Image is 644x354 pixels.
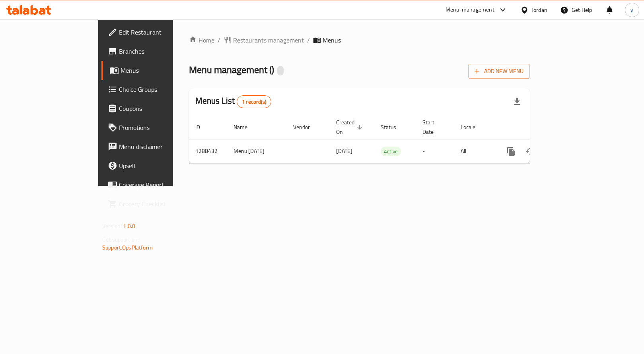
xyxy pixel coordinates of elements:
span: Menu disclaimer [119,142,199,151]
a: Menu disclaimer [101,137,206,156]
span: Start Date [422,118,445,137]
li: / [218,35,220,45]
span: Branches [119,46,199,56]
td: Menu [DATE] [227,139,287,163]
span: Menus [323,35,341,45]
a: Coupons [101,99,206,118]
div: Export file [508,92,527,111]
div: Total records count [237,95,271,108]
td: 1288432 [189,139,227,163]
td: All [454,139,495,163]
nav: breadcrumb [189,35,530,45]
span: Coupons [119,104,199,113]
button: Add New Menu [468,64,530,79]
h2: Menus List [195,95,271,108]
table: enhanced table [189,115,584,164]
div: Jordan [532,6,547,14]
a: Coverage Report [101,175,206,194]
a: Menus [101,61,206,80]
th: Actions [495,115,584,139]
div: Active [381,147,401,156]
a: Choice Groups [101,80,206,99]
span: 1.0.0 [123,221,135,231]
span: Locale [461,122,486,132]
a: Grocery Checklist [101,194,206,213]
span: Created On [336,118,365,137]
span: Upsell [119,161,199,170]
span: Choice Groups [119,85,199,94]
a: Upsell [101,156,206,175]
a: Branches [101,42,206,61]
button: Change Status [521,142,540,161]
span: Vendor [293,122,320,132]
span: Grocery Checklist [119,199,199,209]
li: / [307,35,310,45]
a: Promotions [101,118,206,137]
span: Status [381,122,407,132]
button: more [502,142,521,161]
span: Version: [102,221,122,231]
span: ID [195,122,210,132]
span: [DATE] [336,146,352,156]
span: Get support on: [102,234,139,245]
span: Active [381,147,401,156]
div: Menu-management [446,5,494,15]
a: Edit Restaurant [101,23,206,42]
a: Restaurants management [224,35,304,45]
span: Coverage Report [119,180,199,190]
span: Restaurants management [233,35,304,45]
span: Edit Restaurant [119,27,199,37]
td: - [416,139,454,163]
span: Menus [121,66,199,75]
span: 1 record(s) [237,98,271,106]
span: Name [233,122,258,132]
span: y [630,6,633,14]
a: Support.OpsPlatform [102,242,153,253]
span: Menu management ( ) [189,61,274,79]
span: Promotions [119,123,199,132]
span: Add New Menu [475,66,523,76]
